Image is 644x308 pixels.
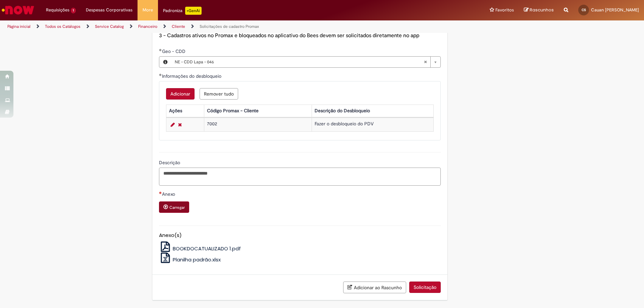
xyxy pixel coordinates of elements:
span: Descrição [159,160,181,166]
a: Service Catalog [95,24,124,29]
a: Financeiro [138,24,157,29]
p: +GenAi [185,7,202,15]
td: Fazer o desbloqueio do PDV [312,118,434,131]
button: Geo - CDD, Visualizar este registro NE - CDD Lapa - 046 [159,57,171,67]
span: BOOKDOCATUALIZADO 1.pdf [173,245,241,252]
a: Solicitações de cadastro Promax [200,24,259,29]
div: Padroniza [163,7,202,15]
th: Descrição do Desbloqueio [312,105,434,117]
span: CS [582,8,586,12]
a: Rascunhos [524,7,554,13]
span: Requisições [46,7,69,13]
span: 1 [71,8,76,13]
th: Ações [166,105,204,117]
span: Despesas Corporativas [86,7,132,13]
abbr: Limpar campo Geo - CDD [420,57,430,67]
span: Necessários [159,191,162,194]
a: BOOKDOCATUALIZADO 1.pdf [159,245,241,252]
span: Rascunhos [530,7,554,13]
a: Remover linha 1 [176,121,183,129]
a: Planilha padrão.xlsx [159,256,221,263]
a: Editar Linha 1 [169,121,176,129]
span: Favoritos [495,7,514,13]
a: NE - CDD Lapa - 046Limpar campo Geo - CDD [171,57,440,67]
img: ServiceNow [1,3,35,17]
button: Add a row for Informações do desbloqueio [166,88,195,100]
span: 3 - Cadastros ativos no Promax e bloqueados no aplicativo do Bees devem ser solicitados diretamen... [159,32,419,39]
span: Cauan [PERSON_NAME] [591,7,639,13]
th: Código Promax - Cliente [204,105,312,117]
span: Geo - CDD [162,48,187,54]
a: Página inicial [7,24,31,29]
span: NE - CDD Lapa - 046 [175,57,424,67]
span: Obrigatório Preenchido [159,73,162,76]
span: Planilha padrão.xlsx [173,256,221,263]
button: Solicitação [409,282,441,293]
h5: Anexo(s) [159,233,441,238]
textarea: Descrição [159,168,441,186]
ul: Trilhas de página [5,20,424,33]
span: Anexo [162,191,176,197]
span: Informações do desbloqueio [162,73,223,79]
td: 7002 [204,118,312,131]
span: More [143,7,153,13]
a: Todos os Catálogos [45,24,80,29]
small: Carregar [169,205,185,210]
button: Carregar anexo de Anexo Required [159,201,189,213]
span: Obrigatório Preenchido [159,49,162,51]
button: Adicionar ao Rascunho [343,282,406,293]
button: Remove all rows for Informações do desbloqueio [200,88,238,100]
a: Cliente [172,24,185,29]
